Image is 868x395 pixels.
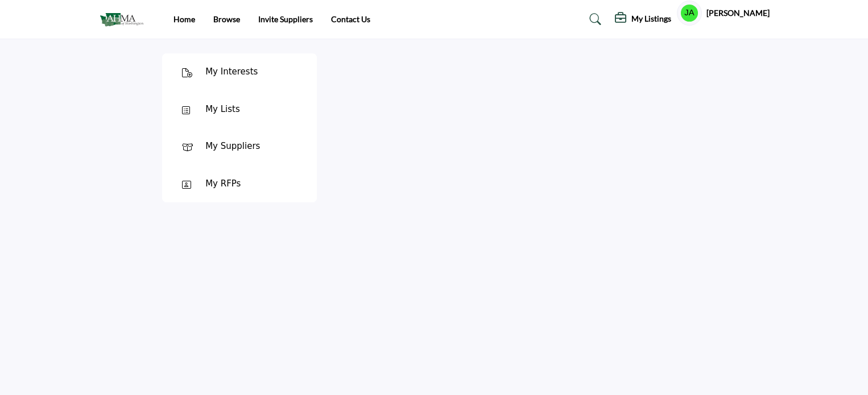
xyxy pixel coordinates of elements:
[213,14,240,24] a: Browse
[578,10,609,28] a: Search
[677,1,702,26] button: Show hide supplier dropdown
[205,177,241,190] div: My RFPs
[331,14,370,24] a: Contact Us
[205,65,258,78] div: My Interests
[706,7,770,19] h5: [PERSON_NAME]
[615,13,671,26] div: My Listings
[205,140,260,153] div: My Suppliers
[631,14,671,24] h5: My Listings
[99,10,150,28] img: site Logo
[205,103,240,116] div: My Lists
[258,14,313,24] a: Invite Suppliers
[173,14,195,24] a: Home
